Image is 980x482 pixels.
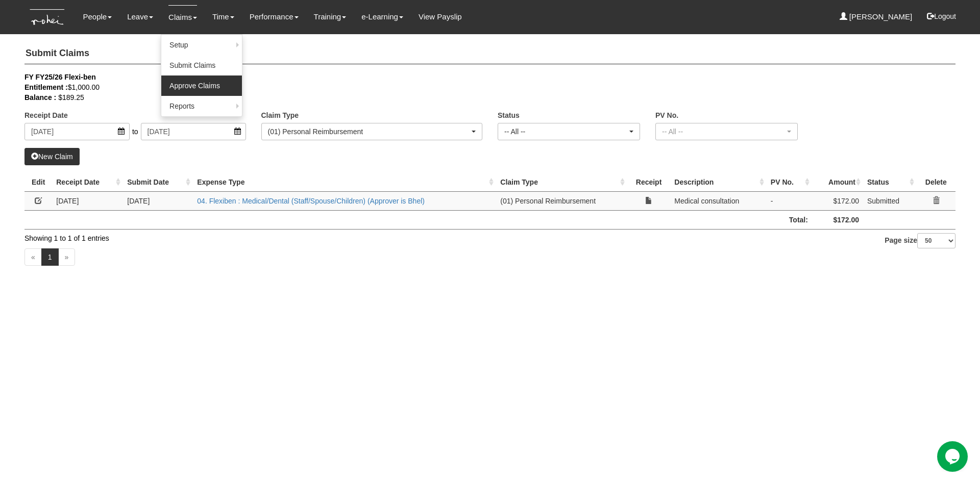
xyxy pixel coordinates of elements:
[863,173,917,192] th: Status : activate to sort column ascending
[655,110,678,120] label: PV No.
[58,248,76,266] a: »
[83,5,112,29] a: People
[193,173,496,192] th: Expense Type : activate to sort column ascending
[767,191,812,210] td: -
[833,216,859,224] b: $172.00
[496,173,627,192] th: Claim Type : activate to sort column ascending
[130,123,141,140] span: to
[197,197,425,205] a: 04. Flexiben : Medical/Dental (Staff/Spouse/Children) (Approver is Bhel)
[917,233,955,248] select: Page size
[496,191,627,210] td: (01) Personal Reimbursement
[161,75,242,96] a: Approve Claims
[123,173,193,192] th: Submit Date : activate to sort column ascending
[161,35,242,55] a: Setup
[141,123,246,140] input: d/m/yyyy
[670,191,766,210] td: Medical consultation
[498,123,640,140] button: -- All --
[250,5,299,29] a: Performance
[24,123,130,140] input: d/m/yyyy
[268,126,470,137] div: (01) Personal Reimbursement
[261,110,299,120] label: Claim Type
[655,123,798,140] button: -- All --
[419,5,462,29] a: View Payslip
[127,5,153,29] a: Leave
[41,248,59,266] a: 1
[24,43,955,64] h4: Submit Claims
[498,110,520,120] label: Status
[789,216,808,224] b: Total:
[212,5,234,29] a: Time
[917,173,955,192] th: Delete
[361,5,403,29] a: e-Learning
[24,248,42,266] a: «
[24,83,68,91] b: Entitlement :
[863,191,917,210] td: Submitted
[168,5,197,29] a: Claims
[627,173,671,192] th: Receipt
[767,173,812,192] th: PV No. : activate to sort column ascending
[812,173,863,192] th: Amount : activate to sort column ascending
[161,96,242,116] a: Reports
[920,4,963,29] button: Logout
[58,93,84,102] span: $189.25
[937,441,970,472] iframe: chat widget
[52,191,123,210] td: [DATE]
[261,123,483,140] button: (01) Personal Reimbursement
[504,126,627,137] div: -- All --
[812,191,863,210] td: $172.00
[662,126,785,137] div: -- All --
[161,55,242,75] a: Submit Claims
[24,110,68,120] label: Receipt Date
[314,5,347,29] a: Training
[24,173,52,192] th: Edit
[52,173,123,192] th: Receipt Date : activate to sort column ascending
[840,5,913,29] a: [PERSON_NAME]
[670,173,766,192] th: Description : activate to sort column ascending
[24,93,56,102] b: Balance :
[24,82,940,92] div: $1,000.00
[24,73,96,81] b: FY FY25/26 Flexi-ben
[123,191,193,210] td: [DATE]
[24,148,80,165] a: New Claim
[885,233,955,248] label: Page size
